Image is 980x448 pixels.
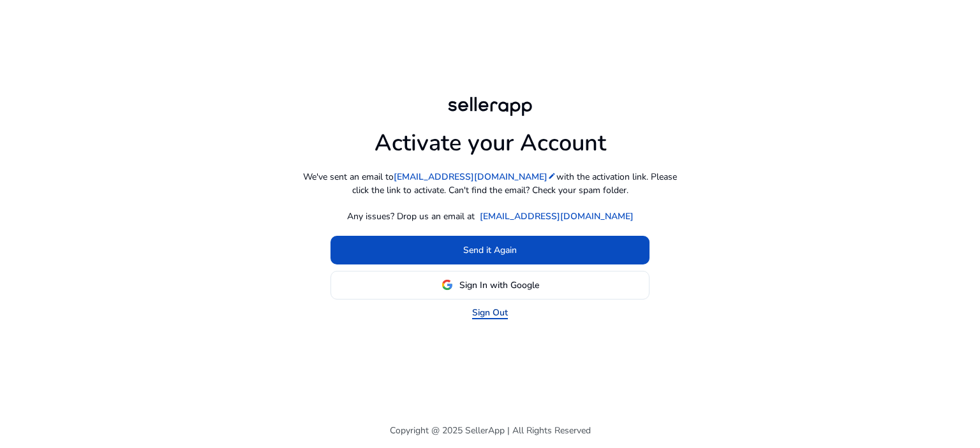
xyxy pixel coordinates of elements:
[472,306,508,319] a: Sign Out
[394,170,556,184] a: [EMAIL_ADDRESS][DOMAIN_NAME]
[480,210,634,223] a: [EMAIL_ADDRESS][DOMAIN_NAME]
[375,119,606,157] h1: Activate your Account
[463,243,517,257] span: Send it Again
[330,236,650,264] button: Send it Again
[299,170,681,197] p: We've sent an email to with the activation link. Please click the link to activate. Can't find th...
[547,171,556,180] mat-icon: edit
[347,210,475,223] p: Any issues? Drop us an email at
[442,279,453,291] img: google-logo.svg
[330,271,650,300] button: Sign In with Google
[459,278,539,292] span: Sign In with Google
